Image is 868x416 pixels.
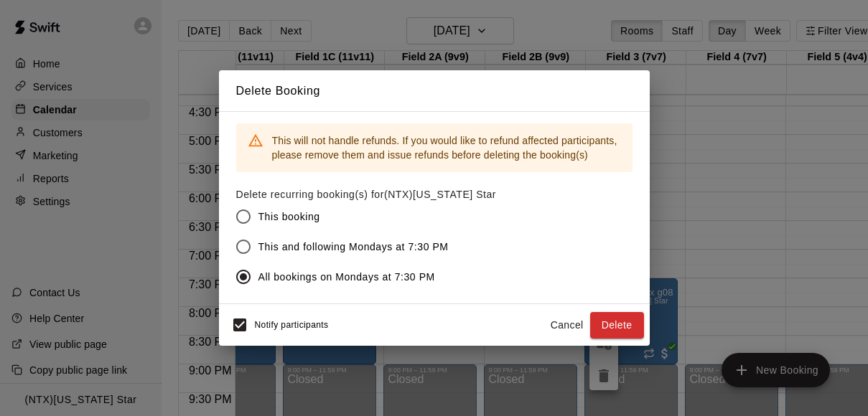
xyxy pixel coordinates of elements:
[219,70,650,112] h2: Delete Booking
[258,240,449,255] span: This and following Mondays at 7:30 PM
[544,312,590,339] button: Cancel
[236,187,497,202] label: Delete recurring booking(s) for (NTX)[US_STATE] Star
[255,321,329,331] span: Notify participants
[258,209,320,224] span: This booking
[590,312,644,339] button: Delete
[258,270,435,285] span: All bookings on Mondays at 7:30 PM
[272,128,621,168] div: This will not handle refunds. If you would like to refund affected participants, please remove th...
